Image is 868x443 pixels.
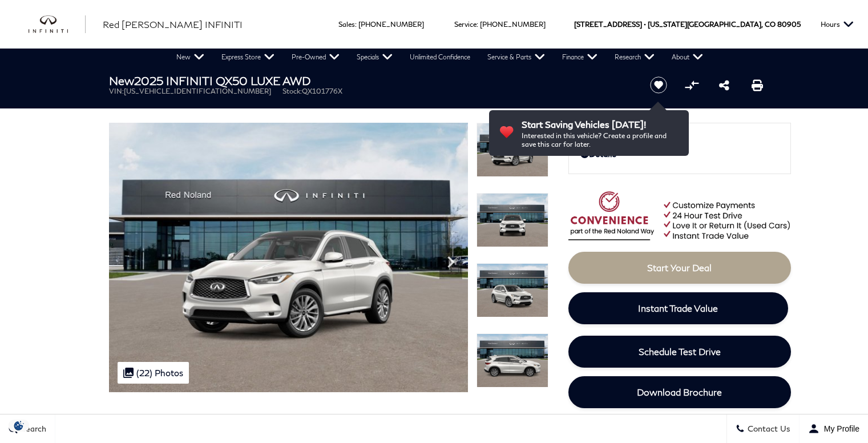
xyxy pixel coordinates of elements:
a: [PHONE_NUMBER] [358,20,424,29]
strong: New [109,74,134,87]
span: Schedule Test Drive [639,346,721,357]
a: Details [580,148,779,159]
span: Download Brochure [637,386,722,397]
img: New 2025 RADIANT WHITE INFINITI LUXE AWD image 3 [477,263,548,317]
a: Service & Parts [479,49,554,66]
span: Contact Us [745,424,790,434]
span: QX101776X [302,87,342,95]
a: Schedule Test Drive [568,336,791,368]
span: Stock: [282,87,302,95]
a: Share this New 2025 INFINITI QX50 LUXE AWD [719,78,729,92]
a: Instant Trade Value [568,292,788,324]
nav: Main Navigation [168,49,712,66]
span: [US_VEHICLE_IDENTIFICATION_NUMBER] [124,87,271,95]
span: Sales [338,20,355,29]
section: Click to Open Cookie Consent Modal [6,420,32,432]
a: Red [PERSON_NAME] INFINITI [103,18,243,31]
span: Start Your Deal [647,262,712,273]
a: [STREET_ADDRESS] • [US_STATE][GEOGRAPHIC_DATA], CO 80905 [574,20,801,29]
a: Pre-Owned [283,49,348,66]
span: Red [PERSON_NAME] INFINITI [103,19,243,30]
a: Start Your Deal [568,252,791,284]
button: Open user profile menu [800,414,868,443]
h1: 2025 INFINITI QX50 LUXE AWD [109,74,631,87]
div: (22) Photos [118,362,189,384]
a: Specials [348,49,401,66]
span: VIN: [109,87,124,95]
span: : [355,20,357,29]
span: Service [454,20,477,29]
a: [PHONE_NUMBER] [480,20,546,29]
a: Unlimited Confidence [401,49,479,66]
span: : [477,20,478,29]
a: Express Store [213,49,283,66]
span: Please call for price [580,138,657,148]
img: New 2025 RADIANT WHITE INFINITI LUXE AWD image 2 [477,193,548,247]
a: New [168,49,213,66]
a: Research [606,49,663,66]
img: INFINITI [29,15,86,34]
button: Compare vehicle [683,76,700,94]
img: New 2025 RADIANT WHITE INFINITI LUXE AWD image 1 [477,123,548,177]
button: Save vehicle [646,76,671,94]
a: Print this New 2025 INFINITI QX50 LUXE AWD [752,78,763,92]
a: Download Brochure [568,376,791,408]
img: New 2025 RADIANT WHITE INFINITI LUXE AWD image 4 [477,333,548,388]
span: My Profile [819,424,859,433]
a: About [663,49,712,66]
img: New 2025 RADIANT WHITE INFINITI LUXE AWD image 1 [109,123,468,392]
a: infiniti [29,15,86,34]
span: Search [18,424,46,434]
div: Next [439,245,462,279]
span: Instant Trade Value [638,303,718,313]
img: Opt-Out Icon [6,420,32,432]
a: Finance [554,49,606,66]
